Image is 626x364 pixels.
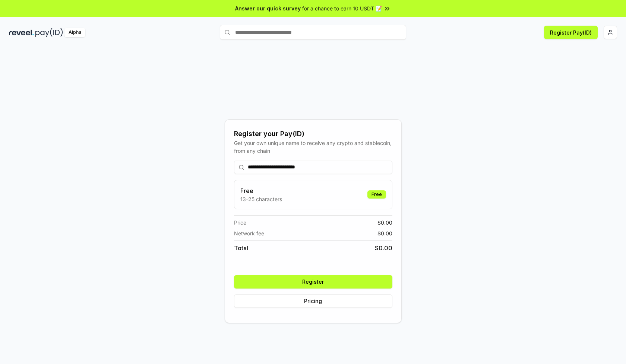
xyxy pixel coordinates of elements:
span: Network fee [234,229,264,237]
img: reveel_dark [9,28,34,37]
div: Free [367,190,386,199]
img: pay_id [35,28,63,37]
span: for a chance to earn 10 USDT 📝 [302,4,382,12]
span: $ 0.00 [375,244,392,252]
button: Register Pay(ID) [544,26,598,39]
span: Answer our quick survey [235,4,301,12]
h3: Free [240,186,282,195]
div: Alpha [64,28,85,37]
span: $ 0.00 [377,219,392,226]
span: Price [234,219,246,226]
span: Total [234,244,248,252]
button: Register [234,275,392,289]
p: 13-25 characters [240,195,282,203]
button: Pricing [234,294,392,308]
span: $ 0.00 [377,229,392,237]
div: Get your own unique name to receive any crypto and stablecoin, from any chain [234,139,392,155]
div: Register your Pay(ID) [234,129,392,139]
